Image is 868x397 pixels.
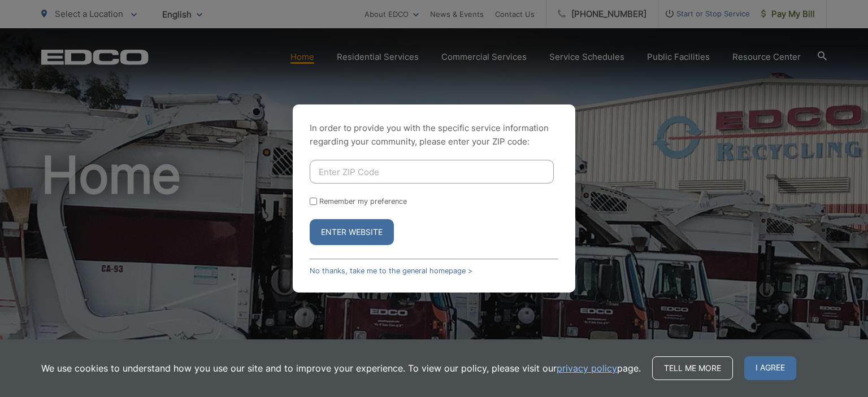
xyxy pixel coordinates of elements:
span: I agree [744,356,796,380]
a: privacy policy [557,361,617,375]
a: No thanks, take me to the general homepage > [310,267,472,275]
input: Enter ZIP Code [310,160,554,184]
a: Tell me more [652,356,733,380]
p: In order to provide you with the specific service information regarding your community, please en... [310,121,558,149]
button: Enter Website [310,219,394,245]
p: We use cookies to understand how you use our site and to improve your experience. To view our pol... [41,361,641,375]
label: Remember my preference [319,197,407,206]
